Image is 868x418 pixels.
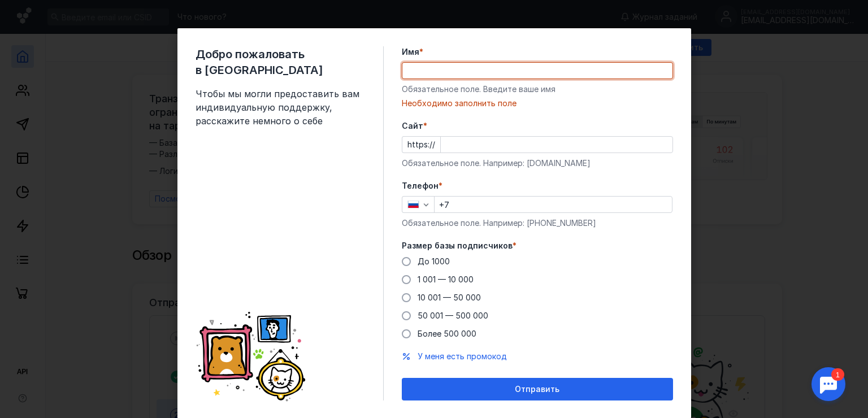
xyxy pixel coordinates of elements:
span: До 1000 [418,256,450,266]
span: Чтобы мы могли предоставить вам индивидуальную поддержку, расскажите немного о себе [196,87,365,128]
span: Отправить [515,385,559,394]
span: Добро пожаловать в [GEOGRAPHIC_DATA] [196,46,365,78]
span: Более 500 000 [418,329,476,338]
span: 1 001 — 10 000 [418,275,474,284]
span: 10 001 — 50 000 [418,293,481,302]
span: Имя [402,46,419,58]
div: Обязательное поле. Например: [DOMAIN_NAME] [402,158,673,169]
div: Обязательное поле. Введите ваше имя [402,84,673,95]
button: У меня есть промокод [418,351,507,362]
span: Cайт [402,120,423,132]
span: 50 001 — 500 000 [418,311,488,320]
span: Размер базы подписчиков [402,240,513,251]
button: Отправить [402,378,673,400]
span: Телефон [402,180,439,191]
div: 1 [25,7,38,19]
div: Необходимо заполнить поле [402,98,673,109]
span: У меня есть промокод [418,351,507,361]
div: Обязательное поле. Например: [PHONE_NUMBER] [402,217,673,229]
